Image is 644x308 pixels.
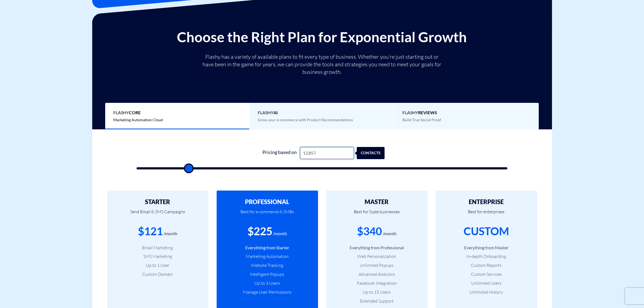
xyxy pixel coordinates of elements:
[444,280,529,286] li: Unlimited Users
[96,29,548,45] h2: Choose the Right Plan for Exponential Growth
[115,262,200,268] li: Up to 1 User
[225,253,310,260] li: Marketing Automation
[113,117,163,122] span: Marketing Automation Cloud
[115,245,200,251] li: Email Marketing
[273,231,287,237] div: /month
[334,199,420,205] h2: MASTER
[444,199,529,205] h2: ENTERPRISE
[334,205,420,224] p: Best for Scale businesses
[444,245,529,251] li: Everything from Master
[129,110,141,115] b: Core
[115,253,200,260] li: SMS Marketing
[444,253,529,260] li: In-depth Onboarding
[444,262,529,268] li: Custom Reports
[334,262,420,268] li: Unlimited Popups
[357,224,382,239] div: $340
[258,110,386,116] span: Flashy
[418,110,437,115] b: REVIEWS
[115,271,200,277] li: Custom Domain
[225,205,310,224] p: Best for e-commerce & SMBs
[402,117,441,122] span: Build True Social Proof
[383,231,397,237] div: /month
[225,280,310,286] li: Up to 3 Users
[200,53,444,76] p: Flashy has a variety of available plans to fit every type of business. Whether you’re just starti...
[444,271,529,277] li: Custom Services
[225,262,310,268] li: Website Tracking
[225,199,310,205] h2: PROFESSIONAL
[247,224,272,239] div: $225
[334,253,420,260] li: Web Personalization
[444,289,529,295] li: Unlimited History
[334,280,420,286] li: Facebook Integration
[334,271,420,277] li: Advanced Analytics
[258,117,353,122] span: Grow your e-commerce with Product Recommendations
[115,199,200,205] h2: STARTER
[225,245,310,251] li: Everything from Starter
[225,289,310,295] li: Manage User Permissions
[402,110,531,116] span: Flashy
[274,110,278,115] b: AI
[138,224,163,239] div: $121
[115,205,200,224] p: Send Email & SMS Campaigns
[364,147,392,159] div: contacts
[334,298,420,304] li: Extended Support
[164,231,177,237] div: /month
[334,289,420,295] li: Up to 15 Users
[464,224,509,239] div: CUSTOM
[444,205,529,224] p: Best for enterprises
[334,245,420,251] li: Everything from Professional
[113,110,241,116] span: Flashy
[259,147,300,159] div: Pricing based on
[225,271,310,277] li: Intelligent Popups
